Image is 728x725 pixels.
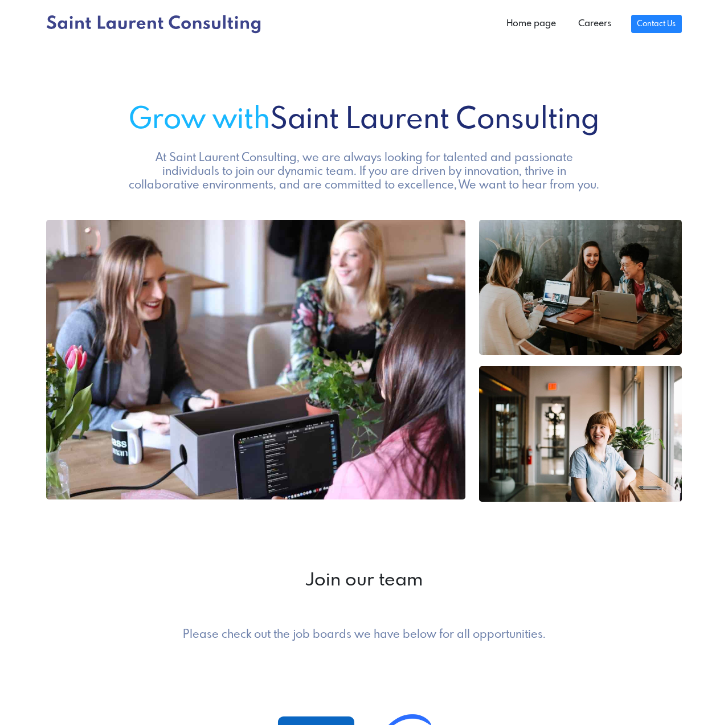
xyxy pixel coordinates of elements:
[46,103,682,138] h1: Saint Laurent Consulting
[129,105,270,135] span: Grow with
[631,15,682,33] a: Contact Us
[496,13,567,35] a: Home page
[126,628,603,642] h5: Please check out the job boards we have below for all opportunities.
[126,151,603,192] h5: At Saint Laurent Consulting, we are always looking for talented and passionate individuals to joi...
[567,13,621,35] a: Careers
[46,570,682,592] h2: Join our team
